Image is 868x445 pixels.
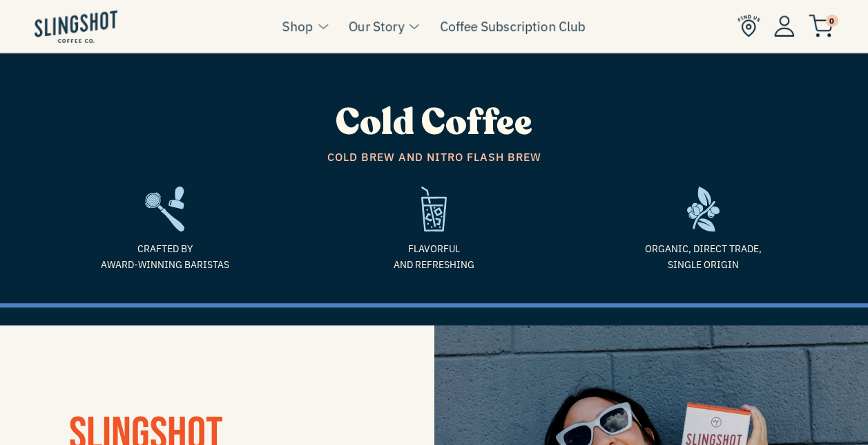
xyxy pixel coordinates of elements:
span: Cold Coffee [336,98,532,147]
img: cart [809,15,833,37]
img: Find Us [737,15,760,37]
span: 0 [826,15,838,27]
a: Coffee Subscription Club [440,16,586,37]
img: frame-1635784469962.svg [687,187,720,231]
span: Cold Brew and Nitro Flash Brew [41,149,828,167]
img: Account [774,15,795,37]
a: Shop [282,16,313,37]
img: refreshing-1635975143169.svg [421,187,447,231]
span: Crafted by Award-Winning Baristas [41,241,289,272]
a: 0 [809,18,833,35]
a: Our Story [349,16,404,37]
span: Flavorful and refreshing [310,241,559,272]
span: Organic, Direct Trade, Single Origin [579,241,828,272]
img: frame2-1635783918803.svg [145,187,184,231]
